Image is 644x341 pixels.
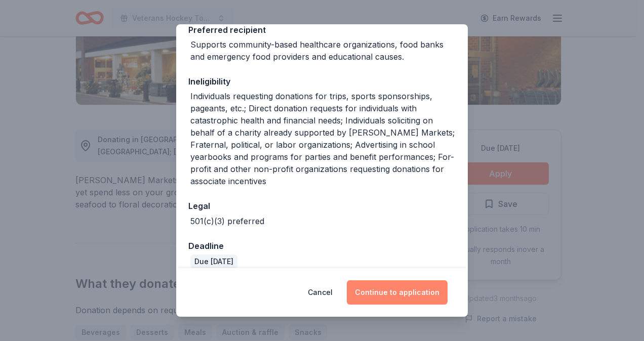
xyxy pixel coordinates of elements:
[188,239,456,252] div: Deadline
[308,280,333,305] button: Cancel
[190,254,237,269] div: Due [DATE]
[188,23,456,36] div: Preferred recipient
[190,90,456,187] div: Individuals requesting donations for trips, sports sponsorships, pageants, etc.; Direct donation ...
[190,38,456,63] div: Supports community-based healthcare organizations, food banks and emergency food providers and ed...
[190,215,264,227] div: 501(c)(3) preferred
[188,199,456,212] div: Legal
[188,75,456,88] div: Ineligibility
[347,280,448,305] button: Continue to application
